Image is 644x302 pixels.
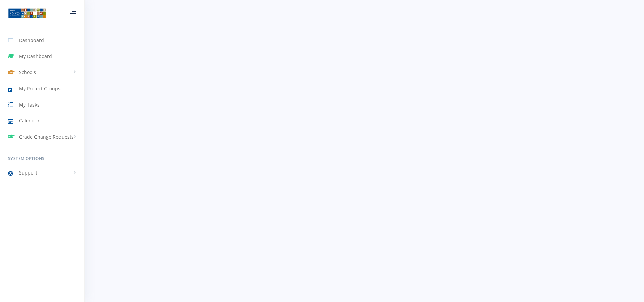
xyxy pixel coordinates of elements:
[19,69,36,76] span: Schools
[19,117,40,124] span: Calendar
[19,85,61,92] span: My Project Groups
[19,169,37,176] span: Support
[19,37,44,44] span: Dashboard
[8,8,46,19] img: ...
[19,53,52,60] span: My Dashboard
[19,101,40,108] span: My Tasks
[19,133,74,140] span: Grade Change Requests
[8,156,76,162] h6: System Options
